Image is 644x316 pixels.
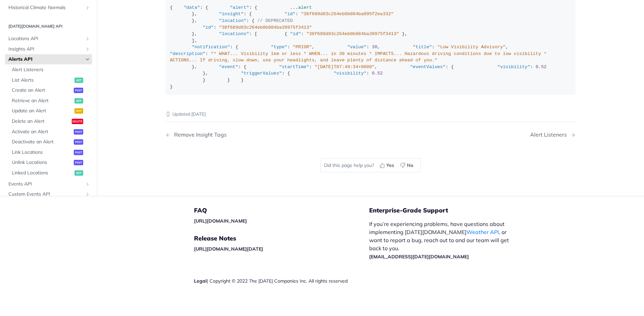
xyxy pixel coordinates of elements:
[219,25,312,30] span: "38f689d83c264eb0b084ba39975f3413"
[74,160,83,166] span: post
[5,24,92,30] h2: [DATE][DOMAIN_NAME] API
[8,191,83,198] span: Custom Events API
[12,66,90,73] span: Alert Listeners
[12,108,73,115] span: Update an Alert
[8,96,92,106] a: Retrieve an Alertget
[320,158,421,172] div: Did this page help you?
[372,45,377,50] span: 30
[8,127,92,137] a: Activate an Alertpost
[85,192,90,197] button: Show subpages for Custom Events API
[230,5,249,10] span: "alert"
[8,4,83,11] span: Historical Climate Normals
[12,149,72,156] span: Link Locations
[334,71,366,76] span: "visibility"
[194,246,263,252] a: [URL][DOMAIN_NAME][DATE]
[301,11,393,17] span: "38f689d83c264eb0b084ba095f2ea332"
[5,44,92,54] a: Insights APIShow subpages for Insights API
[74,98,83,104] span: get
[8,181,83,188] span: Events API
[8,56,83,63] span: Alerts API
[8,86,92,96] a: Create an Alertpost
[165,111,576,118] p: Updated [DATE]
[85,36,90,42] button: Show subpages for Locations API
[369,254,469,260] a: [EMAIL_ADDRESS][DATE][DOMAIN_NAME]
[170,51,549,63] span: "* WHAT... Visibility 1km or less * WHEN... in 30 minutes * IMPACTS... Hazardous driving conditio...
[497,64,530,69] span: "visibility"
[290,5,298,10] span: ...
[372,71,383,76] span: 0.52
[12,160,72,166] span: Unlink Locations
[74,140,83,145] span: post
[530,132,576,138] a: Next Page: Alert Listeners
[8,65,92,75] a: Alert Listeners
[466,229,499,235] a: Weather API
[398,160,417,170] button: No
[165,125,576,145] nav: Pagination Controls
[8,158,92,168] a: Unlink Locationspost
[386,162,394,169] span: Yes
[530,132,570,138] div: Alert Listeners
[203,25,214,30] span: "id"
[74,129,83,135] span: post
[74,109,83,114] span: put
[369,206,527,214] h5: Enterprise-Grade Support
[271,45,287,50] span: "type"
[74,88,83,93] span: post
[194,218,247,224] a: [URL][DOMAIN_NAME]
[85,5,90,10] button: Show subpages for Historical Climate Normals
[290,31,301,36] span: "id"
[170,4,571,90] div: { : { : { }, : { : }, : { : }, : [ { : }, ], : { : , : , : , : }, : { : , : { : }, : { : } } } }
[165,132,341,138] a: Previous Page: Remove Insight Tags
[194,278,207,284] a: Legal
[8,168,92,178] a: Linked Locationsget
[85,47,90,52] button: Show subpages for Insights API
[8,116,92,126] a: Delete an Alertdelete
[194,234,369,242] h5: Release Notes
[12,118,70,125] span: Delete an Alert
[298,5,312,10] span: alert
[5,55,92,65] a: Alerts APIHide subpages for Alerts API
[8,147,92,157] a: Link Locationspost
[219,11,244,17] span: "insight"
[12,97,73,104] span: Retrieve an Alert
[72,119,83,124] span: delete
[170,51,205,56] span: "description"
[85,181,90,187] button: Show subpages for Events API
[12,170,73,176] span: Linked Locations
[194,278,369,284] div: | Copyright © 2022 The [DATE] Companies Inc. All rights reserved
[285,11,295,17] span: "id"
[413,45,432,50] span: "title"
[85,57,90,62] button: Hide subpages for Alerts API
[241,71,282,76] span: "triggerValues"
[438,45,506,50] span: "Low Visibility Advisory"
[12,87,72,94] span: Create an Alert
[5,179,92,189] a: Events APIShow subpages for Events API
[8,36,83,42] span: Locations API
[12,128,72,135] span: Activate an Alert
[307,31,399,36] span: "38f689d83c264eb0b084ba39975f3413"
[171,132,227,138] div: Remove Insight Tags
[5,34,92,44] a: Locations APIShow subpages for Locations API
[8,106,92,116] a: Update an Alertput
[219,64,238,69] span: "event"
[293,45,312,50] span: "PRIOR"
[194,206,369,214] h5: FAQ
[315,64,375,69] span: "[DATE]T07:49:34+0000"
[5,189,92,199] a: Custom Events APIShow subpages for Custom Events API
[192,45,230,50] span: "notification"
[5,3,92,13] a: Historical Climate NormalsShow subpages for Historical Climate Normals
[279,64,309,69] span: "startTime"
[257,18,293,23] span: // DEPRECATED
[410,64,446,69] span: "eventValues"
[8,46,83,53] span: Insights API
[74,78,83,83] span: get
[219,31,249,36] span: "locations"
[377,160,398,170] button: Yes
[184,5,200,10] span: "data"
[12,139,72,146] span: Deactivate an Alert
[407,162,413,169] span: No
[219,18,246,23] span: "location"
[8,75,92,85] a: List Alertsget
[347,45,366,50] span: "value"
[74,170,83,176] span: get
